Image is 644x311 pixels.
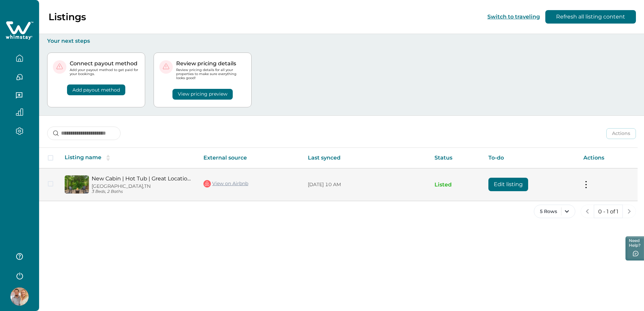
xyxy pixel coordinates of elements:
[70,68,139,76] p: Add your payout method to get paid for your bookings.
[534,205,575,218] button: 5 Rows
[172,89,233,100] button: View pricing preview
[92,189,193,194] p: 3 Beds, 2 Baths
[92,183,193,189] p: [GEOGRAPHIC_DATA], TN
[67,84,125,95] button: Add payout method
[581,205,594,218] button: previous page
[176,68,246,80] p: Review pricing details for all your properties to make sure everything looks good!
[198,148,302,168] th: External source
[594,205,623,218] button: 0 - 1 of 1
[308,181,424,188] p: [DATE] 10 AM
[59,148,198,168] th: Listing name
[176,60,246,67] p: Review pricing details
[70,60,139,67] p: Connect payout method
[101,154,115,161] button: sorting
[483,148,578,168] th: To-do
[92,175,193,182] a: New Cabin | Hot Tub | Great Location | Fire Pit
[429,148,483,168] th: Status
[47,38,636,44] p: Your next steps
[434,181,478,188] p: Listed
[203,179,248,188] a: View on Airbnb
[302,148,429,168] th: Last synced
[487,13,540,20] button: Switch to traveling
[598,208,618,215] p: 0 - 1 of 1
[488,178,528,191] button: Edit listing
[10,287,29,306] img: Whimstay Host
[65,175,89,194] img: propertyImage_New Cabin | Hot Tub | Great Location | Fire Pit
[606,128,636,139] button: Actions
[49,11,86,23] p: Listings
[545,10,636,24] button: Refresh all listing content
[578,148,638,168] th: Actions
[622,205,636,218] button: next page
